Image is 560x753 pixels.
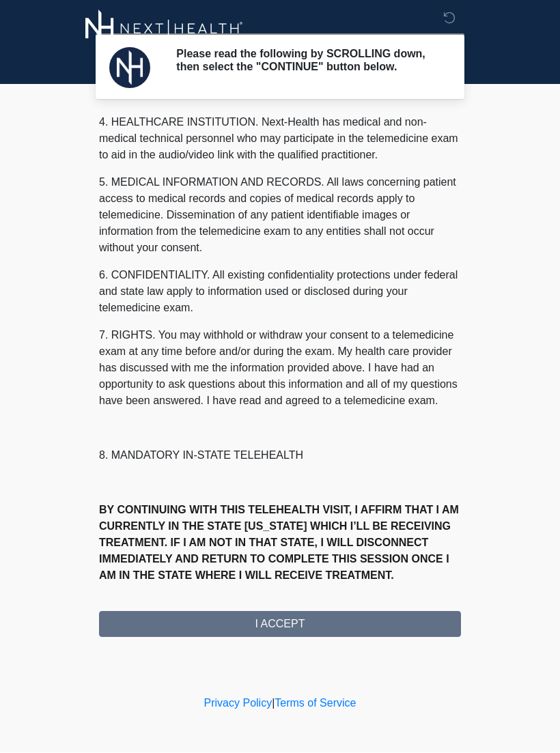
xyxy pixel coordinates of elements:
[85,10,243,48] img: Next-Health Logo
[99,268,461,317] p: 6. CONFIDENTIALITY. All existing confidentiality protections under federal and state law apply to...
[99,175,461,257] p: 5. MEDICAL INFORMATION AND RECORDS. All laws concerning patient access to medical records and cop...
[99,448,461,464] p: 8. MANDATORY IN-STATE TELEHEALTH
[109,48,150,89] img: Agent Avatar
[176,48,440,74] h2: Please read the following by SCROLLING down, then select the "CONTINUE" button below.
[99,505,459,582] strong: BY CONTINUING WITH THIS TELEHEALTH VISIT, I AFFIRM THAT I AM CURRENTLY IN THE STATE [US_STATE] WH...
[272,698,275,709] a: |
[99,115,461,164] p: 4. HEALTHCARE INSTITUTION. Next-Health has medical and non-medical technical personnel who may pa...
[275,698,356,709] a: Terms of Service
[99,328,461,410] p: 7. RIGHTS. You may withhold or withdraw your consent to a telemedicine exam at any time before an...
[204,698,272,709] a: Privacy Policy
